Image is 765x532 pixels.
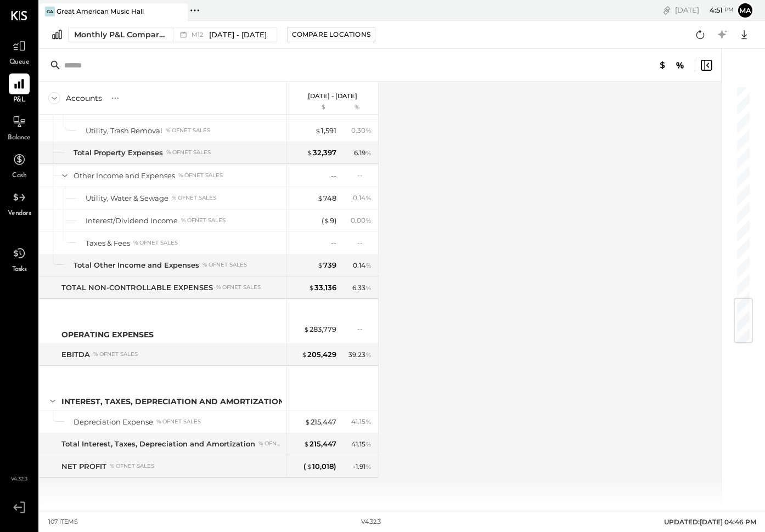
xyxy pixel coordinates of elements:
[303,439,336,449] div: 215,447
[661,4,672,16] div: copy link
[110,462,154,470] div: % of NET SALES
[331,238,336,248] div: --
[365,216,372,224] span: %
[61,396,284,407] div: Interest, Taxes, Depreciation and Amortization
[86,216,178,226] div: Interest/Dividend Income
[1,243,38,275] a: Tasks
[306,462,312,471] span: $
[324,216,330,225] span: $
[365,417,372,426] span: %
[365,261,372,269] span: %
[354,148,372,158] div: 6.19
[315,126,336,136] div: 1,591
[9,58,30,67] span: Queue
[322,216,336,226] div: ( 9 )
[166,149,211,156] div: % of NET SALES
[74,148,163,158] div: Total Property Expenses
[61,439,255,449] div: Total Interest, Taxes, Depreciation and Amortization
[216,284,261,291] div: % of NET SALES
[13,95,26,105] span: P&L
[365,283,372,292] span: %
[172,194,216,202] div: % of NET SALES
[308,282,336,293] div: 33,136
[317,193,336,203] div: 748
[353,193,372,203] div: 0.14
[317,260,336,270] div: 739
[303,461,336,472] div: ( 10,018 )
[365,439,372,448] span: %
[307,148,336,158] div: 32,397
[317,261,323,269] span: $
[365,193,372,202] span: %
[292,103,336,112] div: $
[12,171,26,181] span: Cash
[365,148,372,157] span: %
[61,329,154,340] div: OPERATING EXPENSES
[357,324,372,333] div: --
[353,261,372,270] div: 0.14
[203,261,247,269] div: % of NET SALES
[8,133,31,143] span: Balance
[301,350,307,359] span: $
[8,209,31,219] span: Vendors
[308,283,314,292] span: $
[74,260,199,270] div: Total Other Income and Expenses
[133,239,178,247] div: % of NET SALES
[736,2,754,19] button: ma
[1,111,38,143] a: Balance
[166,127,210,134] div: % of NET SALES
[68,27,277,42] button: Monthly P&L Comparison M12[DATE] - [DATE]
[353,462,372,472] div: - 1.91
[86,193,168,203] div: Utility, Water & Sewage
[178,172,223,179] div: % of NET SALES
[365,462,372,471] span: %
[351,216,372,225] div: 0.00
[61,282,213,293] div: TOTAL NON-CONTROLLABLE EXPENSES
[1,187,38,219] a: Vendors
[48,518,78,527] div: 107 items
[292,30,370,39] div: Compare Locations
[209,30,267,40] span: [DATE] - [DATE]
[61,349,90,360] div: EBITDA
[57,7,144,16] div: Great American Music Hall
[315,126,321,135] span: $
[287,27,375,42] button: Compare Locations
[258,440,282,448] div: % of NET SALES
[66,93,102,104] div: Accounts
[307,148,313,157] span: $
[303,439,310,448] span: $
[93,350,138,358] div: % of NET SALES
[339,103,375,112] div: %
[1,73,38,105] a: P&L
[12,265,27,275] span: Tasks
[664,518,756,526] span: UPDATED: [DATE] 04:46 PM
[352,283,372,293] div: 6.33
[1,149,38,181] a: Cash
[86,126,162,136] div: Utility, Trash Removal
[348,350,372,360] div: 39.23
[192,32,206,38] span: M12
[351,417,372,427] div: 41.15
[303,325,310,333] span: $
[331,171,336,181] div: --
[365,350,372,359] span: %
[74,171,175,181] div: Other Income and Expenses
[308,92,357,100] p: [DATE] - [DATE]
[301,349,336,360] div: 205,429
[181,217,226,224] div: % of NET SALES
[303,324,336,335] div: 283,779
[1,36,38,67] a: Queue
[365,126,372,134] span: %
[74,417,153,427] div: Depreciation Expense
[675,5,734,15] div: [DATE]
[45,7,55,16] div: GA
[305,417,311,426] span: $
[305,417,336,427] div: 215,447
[317,194,323,202] span: $
[351,126,372,135] div: 0.30
[361,518,381,527] div: v 4.32.3
[74,29,166,40] div: Monthly P&L Comparison
[61,461,106,472] div: NET PROFIT
[156,418,201,426] div: % of NET SALES
[351,439,372,449] div: 41.15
